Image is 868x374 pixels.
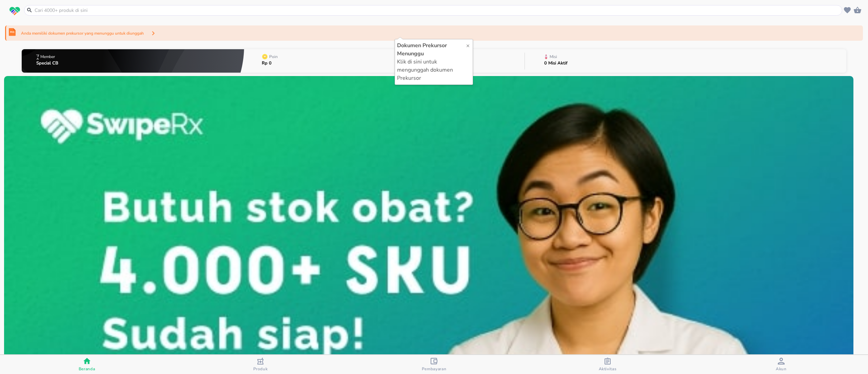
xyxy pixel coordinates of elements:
button: PoinRp 0 [244,48,525,74]
span: Aktivitas [599,366,617,372]
p: Member [40,55,55,59]
button: Produk [174,355,347,374]
button: Misi0 Misi Aktif [525,48,846,74]
p: Misi [550,55,557,59]
button: Pembayaran [347,355,521,374]
img: prekursor-icon.04a7e01b.svg [9,28,16,36]
img: logo_swiperx_s.bd005f3b.svg [9,7,20,16]
p: 0 Misi Aktif [544,61,568,66]
p: Dokumen Prekursor Menunggu [397,41,466,58]
span: Beranda [79,366,95,372]
input: Cari 4000+ produk di sini [34,7,841,14]
span: Akun [776,366,787,372]
p: Anda memiliki dokumen prekursor yang menunggu untuk diunggah [21,30,144,36]
p: Klik di sini untuk mengunggah dokumen Prekursor [397,58,466,82]
button: Aktivitas [521,355,694,374]
span: Produk [253,366,268,372]
p: Poin [269,55,278,59]
button: Akun [694,355,868,374]
p: Rp 0 [262,61,279,66]
button: MemberSpecial CB [22,48,244,74]
p: Special CB [36,61,58,66]
span: Pembayaran [422,366,447,372]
